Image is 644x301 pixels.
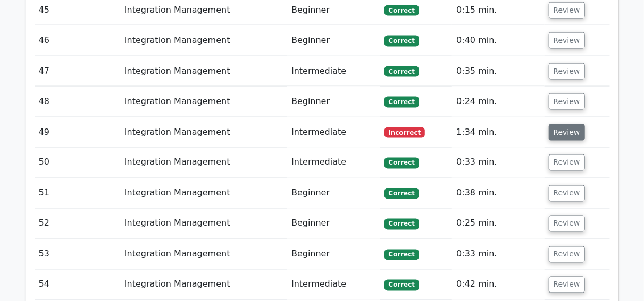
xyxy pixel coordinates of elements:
span: Correct [384,219,419,229]
button: Review [549,63,585,80]
span: Correct [384,280,419,290]
td: Intermediate [287,117,380,148]
td: 48 [35,87,120,117]
td: 51 [35,178,120,209]
td: 0:38 min. [452,178,544,209]
span: Correct [384,97,419,107]
span: Correct [384,158,419,168]
button: Review [549,185,585,202]
td: Integration Management [120,239,287,270]
td: 0:35 min. [452,56,544,87]
td: 46 [35,25,120,56]
td: Beginner [287,25,380,56]
td: 53 [35,239,120,270]
td: Integration Management [120,209,287,239]
td: 50 [35,148,120,178]
td: 1:34 min. [452,117,544,148]
span: Correct [384,5,419,16]
td: 54 [35,270,120,300]
td: 0:24 min. [452,87,544,117]
td: Intermediate [287,148,380,178]
span: Correct [384,250,419,260]
td: 0:40 min. [452,25,544,56]
td: Beginner [287,239,380,270]
button: Review [549,93,585,110]
td: Integration Management [120,25,287,56]
td: 0:42 min. [452,270,544,300]
td: 0:33 min. [452,148,544,178]
td: Integration Management [120,270,287,300]
button: Review [549,277,585,293]
td: Intermediate [287,56,380,87]
td: 49 [35,117,120,148]
button: Review [549,246,585,263]
td: Beginner [287,87,380,117]
td: Beginner [287,178,380,209]
td: 0:25 min. [452,209,544,239]
td: Intermediate [287,270,380,300]
td: 47 [35,56,120,87]
td: Integration Management [120,148,287,178]
td: Integration Management [120,56,287,87]
button: Review [549,32,585,49]
td: Integration Management [120,117,287,148]
td: Beginner [287,209,380,239]
td: 0:33 min. [452,239,544,270]
span: Incorrect [384,127,425,138]
span: Correct [384,66,419,77]
td: 52 [35,209,120,239]
button: Review [549,2,585,19]
button: Review [549,124,585,141]
td: Integration Management [120,87,287,117]
td: Integration Management [120,178,287,209]
button: Review [549,216,585,232]
span: Correct [384,188,419,199]
button: Review [549,154,585,171]
span: Correct [384,36,419,46]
